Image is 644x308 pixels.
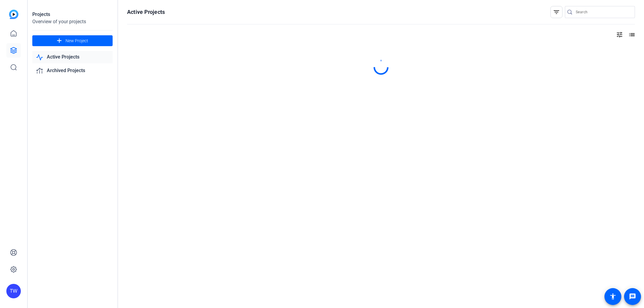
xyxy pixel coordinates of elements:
[9,10,18,19] img: blue-gradient.svg
[56,37,63,45] mat-icon: add
[553,8,560,16] mat-icon: filter_list
[32,35,113,46] button: New Project
[32,18,113,25] div: Overview of your projects
[629,293,636,300] mat-icon: message
[576,8,630,16] input: Search
[127,8,165,16] h1: Active Projects
[32,65,113,77] a: Archived Projects
[609,293,617,300] mat-icon: accessibility
[628,31,635,38] mat-icon: list
[616,31,623,38] mat-icon: tune
[66,38,88,44] span: New Project
[32,11,113,18] div: Projects
[32,51,113,63] a: Active Projects
[6,284,21,298] div: TW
